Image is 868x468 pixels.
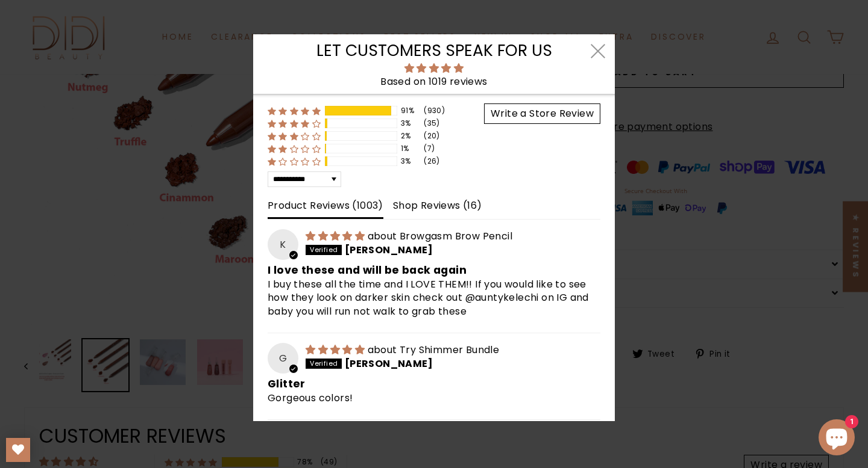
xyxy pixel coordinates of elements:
div: 3% [401,156,420,167]
p: Gorgeous colors! [268,392,600,405]
div: (7) [424,144,435,154]
div: 2% (20) reviews with 3 star rating [268,131,321,141]
a: Browgasm Brow Pencil [400,229,512,243]
span: 1003 [357,199,379,212]
inbox-online-store-chat: Shopify online store chat [815,419,858,458]
div: 2% [401,131,420,141]
span: 5 star review [306,229,367,243]
div: (20) [424,131,440,141]
div: (26) [424,156,440,167]
img: americanexpress_1_color.svg [164,14,185,35]
img: paypal_2_color.svg [244,14,265,35]
div: K [268,229,298,260]
img: visa_1_color.svg [137,14,159,35]
div: 1% [401,144,420,154]
img: applepay_color.svg [190,14,212,35]
b: Glitter [268,377,600,392]
select: Sort dropdown [268,171,341,187]
div: 91% (930) reviews with 5 star rating [268,106,321,116]
span: Product Reviews ( ) [268,194,383,219]
div: (930) [424,106,445,116]
span: Shop Reviews ( ) [393,194,482,217]
h3: Let customers speak for us [268,39,600,61]
div: 1% (7) reviews with 2 star rating [268,144,321,154]
span: 16 [467,199,477,212]
img: mastercard_color.svg [111,14,132,35]
span: 5 star review [306,343,367,357]
b: I love these and will be back again [268,263,600,278]
div: Average rating is 4.80 [268,61,600,75]
a: Write a Store Review [484,103,600,124]
span: [PERSON_NAME] [345,243,433,257]
div: 3% (35) reviews with 4 star rating [268,119,321,129]
span: [PERSON_NAME] [345,357,433,371]
div: (35) [424,119,440,129]
img: shoppay_color.svg [217,14,238,35]
div: 91% [401,106,420,116]
div: 3% (26) reviews with 1 star rating [268,156,321,167]
p: I buy these all the time and I LOVE THEM!! If you would like to see how they look on darker skin ... [268,278,600,318]
a: My Wishlist [6,438,30,462]
a: Try Shimmer Bundle [400,343,499,357]
div: 3% [401,119,420,129]
span: Based on 1019 reviews [380,75,487,88]
div: G [268,343,298,374]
